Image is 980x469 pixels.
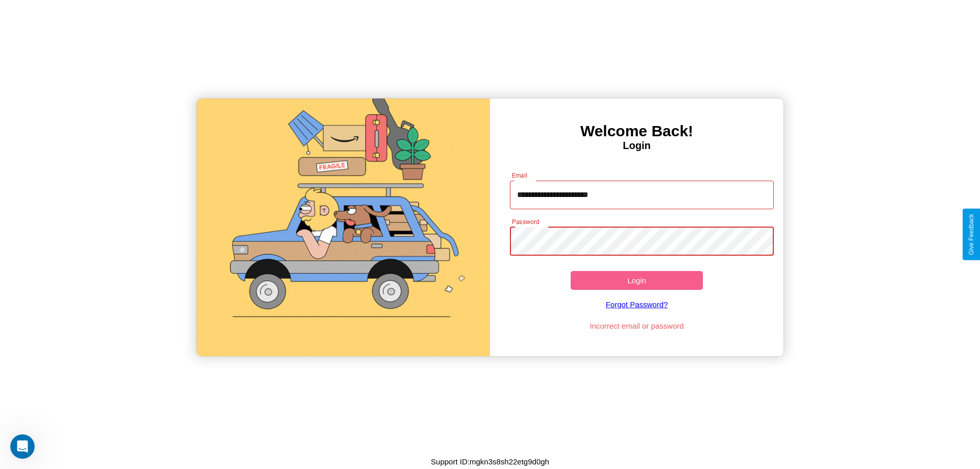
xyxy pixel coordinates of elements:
img: gif [197,98,490,356]
a: Forgot Password? [505,290,769,319]
label: Password [512,217,539,226]
h4: Login [490,140,783,152]
h3: Welcome Back! [490,122,783,140]
p: Incorrect email or password [505,319,769,333]
label: Email [512,171,528,180]
p: Support ID: mgkn3s8sh22etg9d0gh [431,455,549,468]
iframe: Intercom live chat [10,434,35,459]
button: Login [571,271,703,290]
div: Give Feedback [968,214,975,255]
